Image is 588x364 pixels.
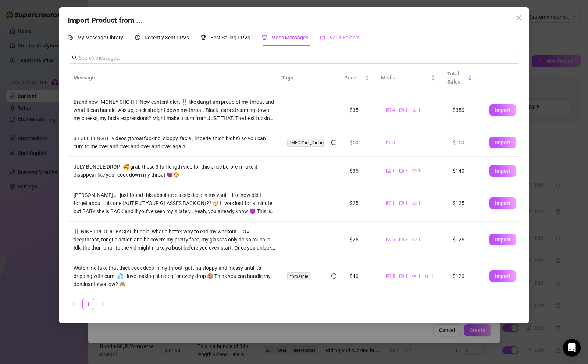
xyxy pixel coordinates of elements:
span: video-camera [399,201,404,205]
span: 4 [392,107,395,114]
div: Open Intercom Messenger [563,339,581,357]
td: $50 [344,128,381,157]
span: folder [320,35,325,40]
span: Price [344,74,363,82]
span: Import [495,107,510,113]
div: Watch me take that thick cock deep in my throat, getting sloppy and messy until it's dripping wit... [74,264,275,288]
span: picture [386,201,391,205]
span: 1 [392,200,395,207]
span: picture [386,108,391,112]
button: right [97,298,109,310]
span: video-camera [386,140,391,145]
span: 1 [418,200,421,207]
span: video-camera [399,108,404,112]
button: Import [489,137,516,148]
span: Import [495,200,510,206]
span: Import [495,237,510,243]
td: $35 [344,92,381,128]
span: eye [412,237,417,242]
span: Import [495,273,510,279]
span: 1 [392,167,395,174]
td: $125 [447,222,484,258]
div: 3 FULL LENGTH videos (throatfucking, sloppy, facial, lingerie, thigh highs) so you can cum to me ... [74,134,275,151]
a: 1 [83,298,94,310]
span: left [71,302,76,306]
span: Recently Sent PPVs [145,35,189,40]
span: right [101,302,105,306]
span: video-camera [399,237,404,242]
span: 1 [431,273,434,280]
span: eye [412,201,417,205]
button: Import [489,234,516,245]
span: video-camera [399,169,404,173]
span: 1 [405,200,408,207]
th: Media [375,64,441,92]
span: picture [386,169,391,173]
th: Tags [276,64,320,92]
td: $140 [447,157,484,185]
button: Close [513,12,525,24]
span: throatpie [287,272,311,280]
span: trophy [201,35,206,40]
span: trophy [262,35,267,40]
div: JULY BUNDLE DROP! 🥰 grab these 3 full length vids for this price before i make it disappear like ... [74,163,275,179]
span: Media [381,74,430,82]
span: 3 [405,236,408,243]
span: picture [386,237,391,242]
span: 1 [418,236,421,243]
span: 5 [392,273,395,280]
span: Import [495,139,510,145]
td: $150 [447,128,484,157]
div: Brand new! MONEY SHOT!!!! New content alert ‼️ like dang I am proud of my throat and what it can ... [74,98,275,122]
span: picture [386,274,391,278]
th: Message [68,64,276,92]
button: Import [489,104,516,116]
input: Search messages... [79,54,516,62]
span: Total Sales [447,70,466,86]
span: eye [412,108,417,112]
span: Best Selling PPVs [210,35,250,40]
td: $25 [344,222,381,258]
li: Previous Page [68,298,79,310]
td: $125 [447,185,484,222]
span: Import Product from ... [68,16,143,25]
span: My Message Library [77,35,123,40]
div: [PERSON_NAME]… I just found this absolute classic deep in my vault—like how did I forget about th... [74,191,275,215]
button: Import [489,197,516,209]
span: search [72,55,77,60]
span: 6 [392,236,395,243]
span: Close [513,15,525,21]
span: info-circle [331,140,336,145]
span: history [135,35,140,40]
td: $40 [344,258,381,294]
span: 3 [405,167,408,174]
span: Import [495,168,510,174]
td: $25 [344,185,381,222]
button: Import [489,270,516,282]
span: Vault Folders [329,35,360,40]
span: 1 [418,167,421,174]
span: comment [68,35,73,40]
span: 1 [405,107,408,114]
li: Next Page [97,298,109,310]
td: $120 [447,258,484,294]
div: ‼️ NIKE PROOOO FACIAL bundle. what a better way to end my workout. POV deepthroat, tongue action ... [74,227,275,252]
span: gif [412,274,417,278]
span: 1 [418,273,421,280]
td: $35 [344,157,381,185]
span: eye [412,169,417,173]
th: Price [338,64,375,92]
span: [MEDICAL_DATA] [287,139,327,147]
button: left [68,298,79,310]
span: 1 [418,107,421,114]
span: eye [425,274,430,278]
th: Total Sales [441,64,478,92]
button: Import [489,165,516,177]
span: close [516,15,522,21]
span: Mass Messages [271,35,308,40]
span: info-circle [331,273,336,279]
span: video-camera [399,274,404,278]
td: $350 [447,92,484,128]
li: 1 [82,298,94,310]
span: 1 [405,273,408,280]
